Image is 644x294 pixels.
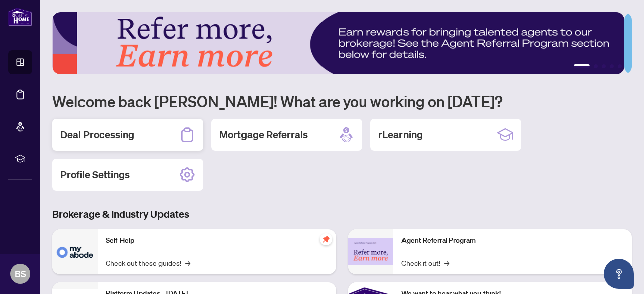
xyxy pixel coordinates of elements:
[320,233,332,245] span: pushpin
[52,207,632,221] h3: Brokerage & Industry Updates
[185,257,190,268] span: →
[52,229,98,274] img: Self-Help
[8,8,32,26] img: logo
[618,64,622,68] button: 5
[52,91,632,111] h1: Welcome back [PERSON_NAME]! What are you working on [DATE]?
[15,267,26,281] span: BS
[52,12,624,74] img: Slide 0
[574,64,590,68] button: 1
[610,64,614,68] button: 4
[106,257,190,268] a: Check out these guides!→
[219,128,308,142] h2: Mortgage Referrals
[602,64,606,68] button: 3
[60,168,130,182] h2: Profile Settings
[401,235,624,246] p: Agent Referral Program
[444,257,449,268] span: →
[594,64,598,68] button: 2
[106,235,328,246] p: Self-Help
[60,128,134,142] h2: Deal Processing
[378,128,423,142] h2: rLearning
[348,238,393,265] img: Agent Referral Program
[401,257,449,268] a: Check it out!→
[604,259,634,289] button: Open asap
